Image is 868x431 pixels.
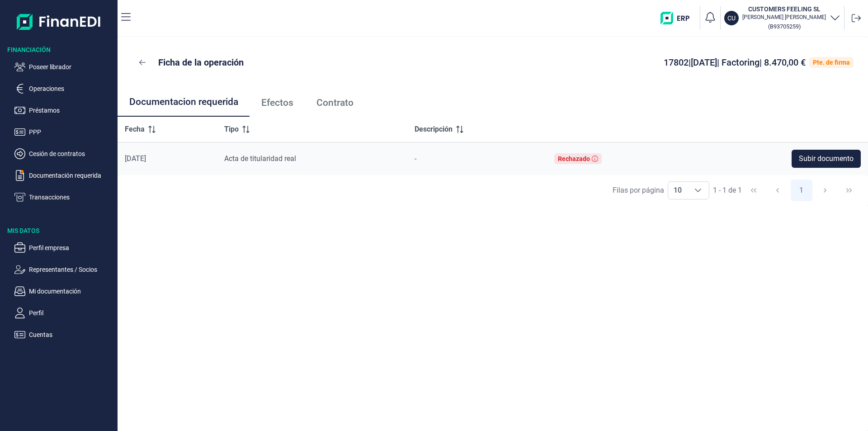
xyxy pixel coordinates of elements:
button: Cesión de contratos [14,148,114,159]
span: Subir documento [799,153,854,164]
button: Perfil empresa [14,242,114,253]
p: Ficha de la operación [158,56,244,69]
span: Fecha [125,124,145,135]
button: Poseer librador [14,62,114,72]
button: First Page [743,180,764,201]
img: erp [660,12,696,24]
button: Transacciones [14,192,114,203]
p: [PERSON_NAME] [PERSON_NAME] [742,14,826,21]
button: Next Page [814,180,836,201]
button: PPP [14,127,114,137]
img: Logo de aplicación [17,7,101,36]
button: Page 1 [791,180,812,201]
a: Documentacion requerida [118,88,250,118]
span: 10 [668,182,687,199]
p: Transacciones [29,192,114,203]
button: Subir documento [792,150,861,168]
button: Préstamos [14,105,114,116]
p: Documentación requerida [29,170,114,181]
span: 17802 | [DATE] | Factoring | 8.470,00 € [664,57,806,68]
button: Previous Page [767,180,788,201]
button: Mi documentación [14,286,114,297]
div: Choose [687,182,709,199]
p: PPP [29,127,114,137]
button: Documentación requerida [14,170,114,181]
div: Pte. de firma [813,59,850,66]
button: Last Page [838,180,860,201]
p: Mi documentación [29,286,114,297]
span: Descripción [415,124,453,135]
span: Contrato [316,98,354,108]
p: Cuentas [29,329,114,340]
h3: CUSTOMERS FEELING SL [742,5,826,14]
small: Copiar cif [768,23,801,30]
p: Poseer librador [29,62,114,72]
div: Rechazado [558,155,590,162]
button: Cuentas [14,329,114,340]
span: Tipo [224,124,239,135]
p: Perfil empresa [29,242,114,253]
button: Perfil [14,308,114,318]
p: Operaciones [29,83,114,94]
p: Cesión de contratos [29,148,114,159]
span: Acta de titularidad real [224,154,296,163]
span: Efectos [261,98,293,108]
div: Filas por página [613,185,664,196]
p: Préstamos [29,105,114,116]
button: Operaciones [14,83,114,94]
p: CU [727,14,736,23]
span: - [415,154,416,163]
p: Perfil [29,308,114,318]
div: [DATE] [125,154,210,163]
span: 1 - 1 de 1 [713,187,742,194]
button: CUCUSTOMERS FEELING SL[PERSON_NAME] [PERSON_NAME](B93705259) [724,5,840,32]
a: Contrato [305,88,365,118]
p: Representantes / Socios [29,264,114,275]
button: Representantes / Socios [14,264,114,275]
a: Efectos [250,88,305,118]
span: Documentacion requerida [129,97,238,107]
